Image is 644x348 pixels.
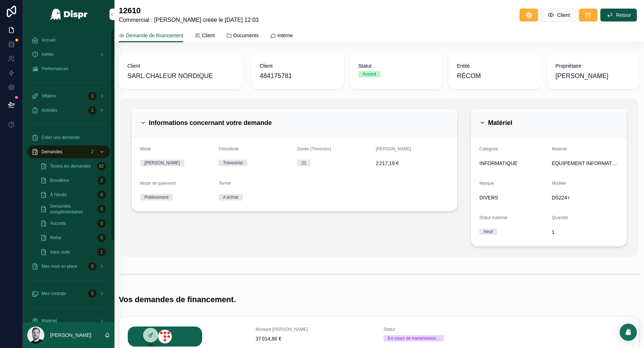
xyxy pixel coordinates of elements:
span: EQUIPEMENT INFORMATIQUE [552,160,618,167]
div: Open Intercom Messenger [620,324,637,341]
span: Matériel [42,318,57,324]
span: DIVERS [479,194,498,201]
a: Mes mise en place0 [27,260,110,273]
div: 0 [97,205,106,213]
div: 0 [97,219,106,228]
span: Mode [140,146,151,151]
span: Statut [384,327,503,332]
span: Client [260,62,336,69]
span: Marque [479,181,494,186]
div: 2 [97,176,106,185]
span: Terme [219,181,230,186]
a: Mes contrats0 [27,287,110,300]
span: Modèle [552,181,566,186]
div: Neuf [484,228,493,235]
span: [PERSON_NAME] [376,146,411,151]
div: 21 [302,160,306,166]
div: A échoir [223,194,238,200]
span: 484175781 [260,71,336,81]
a: À l'étude0 [36,188,110,201]
span: INFORMATIQUE [479,160,517,167]
span: DS224+ [552,194,618,201]
span: Entité [457,62,533,69]
div: 0 [88,289,97,298]
span: Statut matériel [479,215,507,220]
span: [PERSON_NAME] [556,71,609,81]
h1: 12610 [119,6,259,16]
h1: Vos demandes de financement. [119,295,236,305]
span: SARL CHALEUR NORDIQUE [127,71,213,81]
div: 1 [88,92,97,100]
span: Commercial : [PERSON_NAME] créée le [DATE] 12:03 [119,16,259,24]
div: scrollable content [23,29,114,322]
span: Documents [233,32,259,39]
span: Demandes [42,149,62,155]
span: Admin [42,52,54,57]
span: Statut [358,62,434,69]
span: 1 [552,228,618,236]
span: Créer une demande [42,135,80,140]
a: Brouillons2 [36,174,110,187]
h2: Matériel [488,117,512,129]
a: Documents [226,29,259,43]
a: Performances [27,62,110,75]
a: Sans suite1 [36,246,110,258]
span: Matériel [552,146,567,151]
a: Demande de financement [119,29,183,43]
a: Interne [270,29,293,43]
div: 0 [97,233,106,242]
h2: Informations concernant votre demande [149,117,272,129]
span: Retour [616,11,631,19]
span: 37 014,86 € [256,335,375,342]
span: Montant [PERSON_NAME] [256,327,375,332]
span: Mes contrats [42,291,66,296]
div: [PERSON_NAME] [145,160,180,166]
span: Activités [42,107,58,113]
button: Retour [600,9,637,21]
div: 2 [88,148,97,156]
span: Client [557,11,570,19]
a: Demandes2 [27,145,110,158]
div: Prélèvement [145,194,169,200]
img: LEASECOM.png [128,327,202,347]
span: 2 217,19 € [376,160,449,167]
div: 1 [97,248,106,256]
span: Périodicité [219,146,239,151]
span: Mes mise en place [42,264,77,269]
a: Matériel [27,314,110,327]
div: 62 [97,162,106,170]
a: Admin [27,48,110,61]
a: Affaires1 [27,90,110,102]
a: Créer une demande [27,131,110,144]
span: Demandes complémentaires [50,203,94,215]
span: Brouillons [50,178,69,183]
div: En cours de transmission... [388,335,440,342]
span: Affaires [42,93,56,99]
a: Client [195,29,215,43]
div: 0 [88,262,97,271]
a: Accueil [27,34,110,47]
a: Activités1 [27,104,110,117]
span: Toutes les demandes [50,163,91,169]
a: Toutes les demandes62 [36,160,110,173]
span: Performances [42,66,68,72]
div: Trimestriel [223,160,243,166]
span: Interne [277,32,293,39]
span: À l'étude [50,192,67,198]
a: Accords0 [36,217,110,230]
span: Accueil [42,37,55,43]
a: Refus0 [36,231,110,244]
span: Propriétaire [556,62,631,69]
span: Quantité [552,215,568,220]
span: Accords [50,221,65,226]
span: RÉCOM [457,71,481,81]
span: Durée (Trimestre) [297,146,331,151]
img: App logo [50,9,88,20]
div: Accord [363,71,376,77]
a: Demandes complémentaires0 [36,203,110,216]
span: Catégorie [479,146,498,151]
span: Sans suite [50,249,70,255]
span: Mode de paiement [140,181,176,186]
span: Client [202,32,215,39]
div: 0 [97,190,106,199]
